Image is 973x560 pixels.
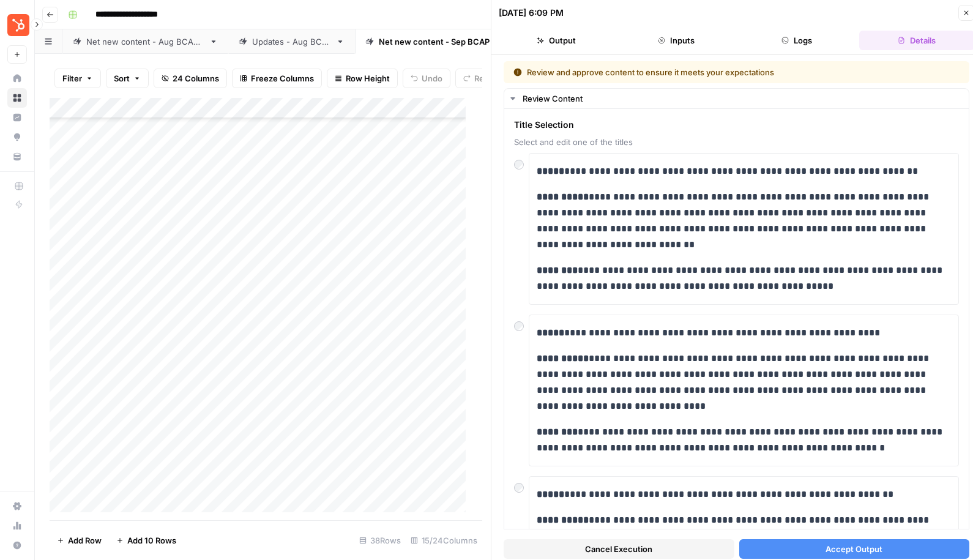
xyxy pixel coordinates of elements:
button: Row Height [327,69,398,88]
div: Net new content - Sep BCAP [379,35,490,48]
span: Redo [474,72,494,84]
span: Title Selection [514,119,959,131]
span: Row Height [346,72,390,84]
button: Add 10 Rows [109,531,184,550]
button: 24 Columns [154,69,227,88]
div: [DATE] 6:09 PM [499,7,564,19]
button: Help + Support [7,536,27,555]
span: Add Row [68,534,102,547]
span: Select and edit one of the titles [514,136,959,148]
button: Workspace: Blog Content Action Plan [7,10,27,40]
a: Your Data [7,147,27,166]
button: Add Row [50,531,109,550]
a: Browse [7,88,27,108]
span: Undo [422,72,442,84]
img: Blog Content Action Plan Logo [7,14,29,36]
button: Review Content [504,89,969,108]
span: 24 Columns [173,72,219,84]
a: Opportunities [7,127,27,147]
button: Output [499,31,614,50]
a: Net new content - Aug BCAP 2 [62,29,228,54]
a: Updates - Aug BCAP [228,29,355,54]
button: Redo [455,69,502,88]
div: Net new content - Aug BCAP 2 [86,35,204,48]
span: Accept Output [826,543,882,555]
button: Filter [54,69,101,88]
a: Insights [7,108,27,127]
button: Inputs [619,31,734,50]
div: Updates - Aug BCAP [252,35,331,48]
span: Add 10 Rows [127,534,176,547]
span: Cancel Execution [585,543,652,555]
button: Cancel Execution [504,539,734,559]
a: Net new content - Sep BCAP [355,29,513,54]
div: Review and approve content to ensure it meets your expectations [513,66,867,78]
button: Sort [106,69,149,88]
a: Settings [7,496,27,516]
a: Usage [7,516,27,536]
button: Logs [739,31,854,50]
a: Home [7,69,27,88]
button: Accept Output [739,539,970,559]
div: 15/24 Columns [406,531,482,550]
div: 38 Rows [354,531,406,550]
span: Sort [114,72,130,84]
span: Freeze Columns [251,72,314,84]
button: Freeze Columns [232,69,322,88]
button: Undo [403,69,450,88]
span: Filter [62,72,82,84]
div: Review Content [523,92,961,105]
